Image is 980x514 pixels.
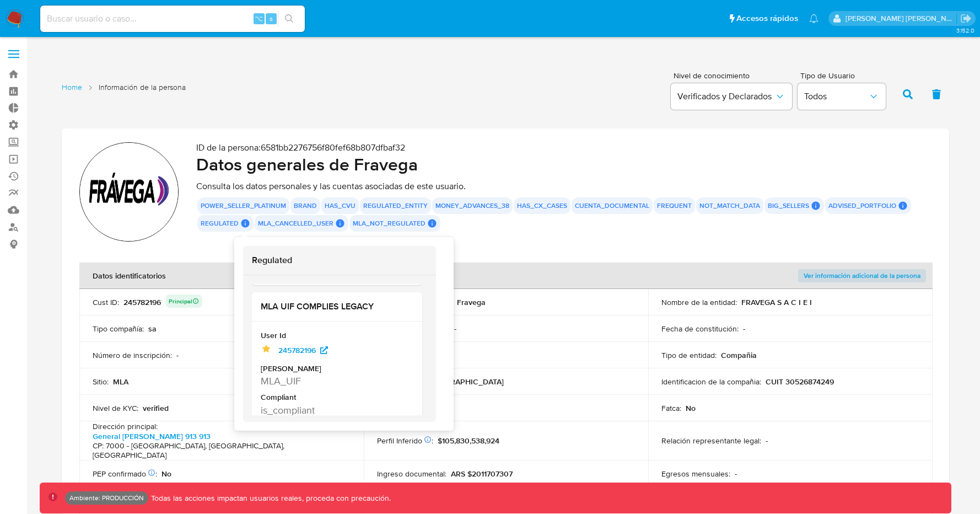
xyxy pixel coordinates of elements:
span: Nivel de conocimiento [674,72,791,79]
span: 245782196 [278,341,316,359]
button: Verificados y Declarados [671,83,792,110]
button: Todos [798,83,886,110]
span: Información de la persona [99,82,186,93]
p: Ambiente: PRODUCCIÓN [69,496,144,500]
span: Accesos rápidos [736,13,798,24]
p: mauro.ibarra@mercadolibre.com [846,13,957,24]
h2: Regulated [252,255,427,266]
span: Tipo de Usuario [800,72,889,79]
div: is_compliant [261,403,411,417]
span: ⌥ [255,13,263,24]
div: Compliant [261,392,411,403]
span: Verificados y Declarados [677,91,774,102]
div: MLA_UIF [261,374,411,388]
nav: List of pages [62,78,186,109]
a: Notificaciones [809,14,819,23]
h2: MLA UIF COMPLIES LEGACY [261,301,413,312]
p: Todas las acciones impactan usuarios reales, proceda con precaución. [148,493,391,504]
button: search-icon [278,11,300,26]
input: Buscar usuario o caso... [40,12,305,26]
a: Home [62,82,82,93]
a: 245782196 [272,341,335,359]
div: User Id [261,330,411,341]
div: [PERSON_NAME] [261,363,411,374]
span: s [270,13,273,24]
span: Todos [804,91,868,102]
a: Salir [960,13,972,24]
